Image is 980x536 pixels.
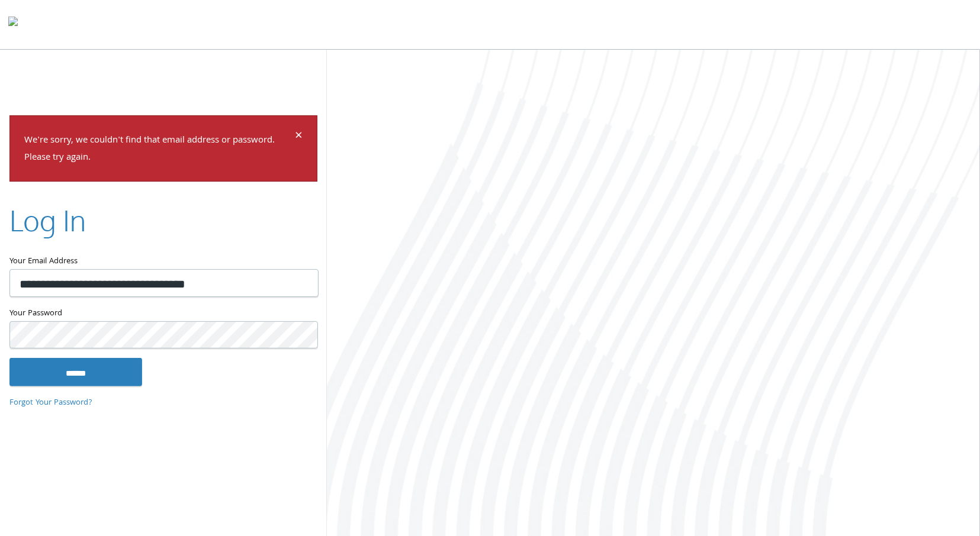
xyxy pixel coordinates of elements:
p: We're sorry, we couldn't find that email address or password. Please try again. [24,133,293,167]
h2: Log In [9,201,86,240]
span: × [295,125,303,148]
a: Forgot Your Password? [9,396,92,409]
button: Dismiss alert [295,130,303,144]
img: todyl-logo-dark.svg [8,12,18,36]
label: Your Password [9,306,317,321]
